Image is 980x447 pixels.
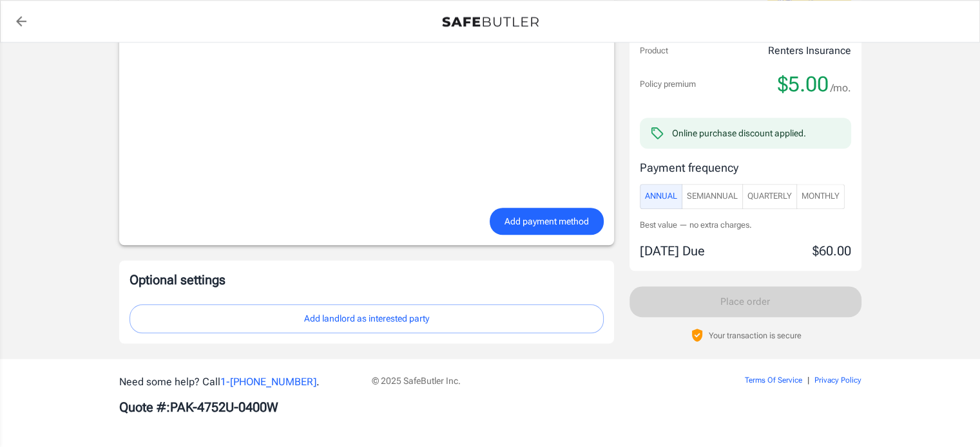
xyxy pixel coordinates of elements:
span: $5.00 [778,71,829,97]
span: | [807,376,809,385]
a: back to quotes [8,8,34,34]
button: Add payment method [490,208,604,235]
p: Optional settings [130,271,604,289]
span: Quarterly [747,189,792,204]
button: Monthly [796,184,845,209]
span: Annual [645,189,677,204]
img: Back to quotes [442,17,539,27]
span: Add payment method [504,214,589,230]
span: /mo. [831,79,851,97]
p: © 2025 SafeButler Inc. [372,374,672,387]
p: $60.00 [812,241,851,260]
p: Renters Insurance [768,43,851,59]
span: SemiAnnual [687,189,738,204]
a: Privacy Policy [814,376,861,385]
p: Your transaction is secure [709,329,802,342]
p: Need some help? Call . [119,374,356,390]
p: [DATE] Due [640,241,705,260]
p: Policy premium [640,78,696,91]
span: Monthly [802,189,840,204]
button: Quarterly [742,184,797,209]
p: Product [640,44,668,57]
button: SemiAnnual [682,184,743,209]
a: 1-[PHONE_NUMBER] [220,376,316,388]
div: Online purchase discount applied. [672,127,806,140]
p: Payment frequency [640,159,851,176]
button: Add landlord as interested party [130,304,604,333]
a: Terms Of Service [745,376,802,385]
p: Best value — no extra charges. [640,219,851,232]
b: Quote #: PAK-4752U-0400W [119,399,278,415]
button: Annual [640,184,682,209]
